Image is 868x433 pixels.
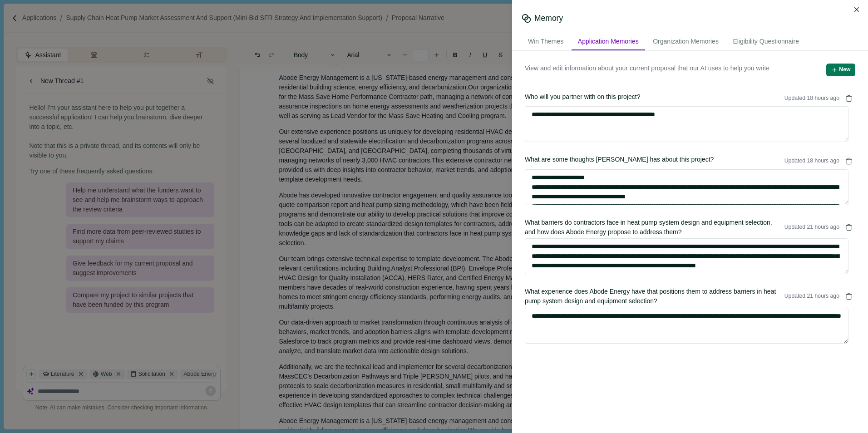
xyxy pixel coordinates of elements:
[843,155,855,167] button: Delete
[843,221,855,234] button: Delete
[784,292,839,300] span: Updated 21 hours ago
[784,94,839,103] span: Updated 18 hours ago
[646,34,725,50] div: Organization Memories
[851,3,863,16] button: Close
[572,34,645,50] div: Application Memories
[784,223,839,231] span: Updated 21 hours ago
[525,218,783,237] span: What barriers do contractors face in heat pump system design and equipment selection, and how doe...
[843,92,855,105] button: Delete
[525,287,783,306] span: What experience does Abode Energy have that positions them to address barriers in heat pump syste...
[784,157,839,165] span: Updated 18 hours ago
[826,64,855,76] button: New
[525,92,783,105] span: Who will you partner with on this project?
[522,34,570,50] div: Win Themes
[843,290,855,303] button: Delete
[525,155,783,167] span: What are some thoughts [PERSON_NAME] has about this project?
[726,34,805,50] div: Eligibility Questionnaire
[534,13,563,24] div: Memory
[525,64,769,76] span: View and edit information about your current proposal that our AI uses to help you write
